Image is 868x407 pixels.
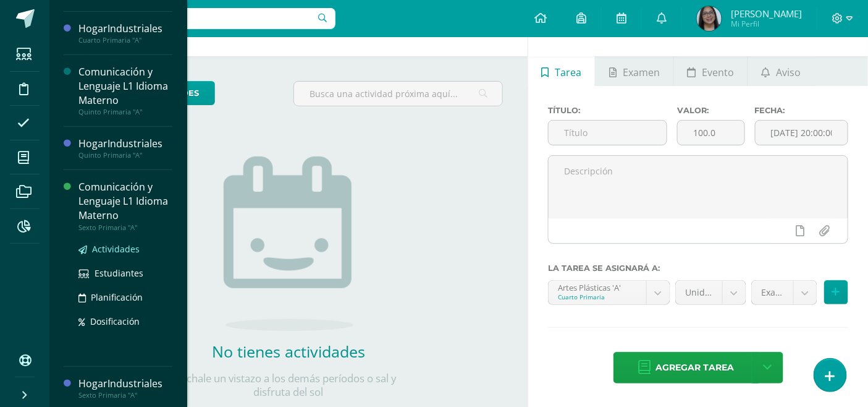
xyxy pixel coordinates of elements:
[548,263,848,273] label: La tarea se asignará a:
[78,65,172,108] div: Comunicación y Lenguaje L1 Idioma Materno
[78,151,172,160] div: Quinto Primaria "A"
[623,58,660,87] span: Examen
[678,121,744,145] input: Puntos máximos
[676,281,746,304] a: Unidad 3
[78,180,172,223] div: Comunicación y Lenguaje L1 Idioma Materno
[674,56,748,86] a: Evento
[78,22,172,45] a: HogarIndustrialesCuarto Primaria "A"
[78,137,172,160] a: HogarIndustrialesQuinto Primaria "A"
[78,314,172,328] a: Dosificación
[549,121,667,145] input: Título
[91,291,143,303] span: Planificación
[755,106,848,115] label: Fecha:
[90,315,140,327] span: Dosificación
[165,341,412,362] h2: No tienes actividades
[558,281,637,293] div: Artes Plásticas 'A'
[294,82,502,106] input: Busca una actividad próxima aquí...
[731,7,802,20] span: [PERSON_NAME]
[92,243,140,255] span: Actividades
[78,377,172,400] a: HogarIndustrialesSexto Primaria "A"
[78,377,172,391] div: HogarIndustriales
[656,353,735,383] span: Agregar tarea
[78,266,172,280] a: Estudiantes
[78,22,172,36] div: HogarIndustriales
[752,281,817,304] a: Examen (30.0pts)
[78,137,172,151] div: HogarIndustriales
[78,290,172,304] a: Planificación
[555,58,582,87] span: Tarea
[677,106,744,115] label: Valor:
[776,58,801,87] span: Aviso
[78,223,172,232] div: Sexto Primaria "A"
[78,180,172,231] a: Comunicación y Lenguaje L1 Idioma MaternoSexto Primaria "A"
[78,36,172,45] div: Cuarto Primaria "A"
[78,65,172,116] a: Comunicación y Lenguaje L1 Idioma MaternoQuinto Primaria "A"
[78,391,172,400] div: Sexto Primaria "A"
[731,19,802,29] span: Mi Perfil
[761,281,784,304] span: Examen (30.0pts)
[165,372,412,399] p: Échale un vistazo a los demás períodos o sal y disfruta del sol
[748,56,814,86] a: Aviso
[702,58,734,87] span: Evento
[596,56,673,86] a: Examen
[697,6,722,31] img: 57f8203d49280542915512b9ff47d106.png
[57,8,335,29] input: Busca un usuario...
[756,121,848,145] input: Fecha de entrega
[224,156,353,331] img: no_activities.png
[95,267,143,279] span: Estudiantes
[548,106,667,115] label: Título:
[549,281,670,304] a: Artes Plásticas 'A'Cuarto Primaria
[528,56,595,86] a: Tarea
[78,242,172,256] a: Actividades
[78,108,172,116] div: Quinto Primaria "A"
[558,293,637,301] div: Cuarto Primaria
[685,281,713,304] span: Unidad 3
